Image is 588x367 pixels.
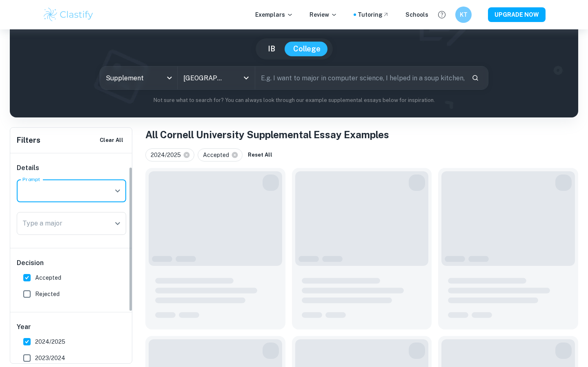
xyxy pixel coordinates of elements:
button: Reset All [246,149,274,161]
p: Review [310,10,337,19]
h6: Year [17,322,126,332]
span: 2024/2025 [35,337,65,346]
button: Search [468,71,482,85]
div: Supplement [100,66,177,89]
h1: All Cornell University Supplemental Essay Examples [145,127,578,142]
button: Open [241,72,252,84]
a: Tutoring [358,10,389,19]
button: IB [260,42,283,56]
p: Exemplars [255,10,293,19]
button: Help and Feedback [435,8,449,22]
h6: Filters [17,135,40,146]
img: Clastify logo [42,7,94,23]
button: Clear All [98,134,125,146]
p: Not sure what to search for? You can always look through our example supplemental essays below fo... [16,96,572,104]
span: Accepted [35,273,61,282]
button: UPGRADE NOW [488,7,546,22]
button: College [285,42,329,56]
button: KT [455,7,472,23]
span: Accepted [203,150,233,159]
h6: Details [17,163,126,173]
h6: Decision [17,258,126,268]
button: Open [112,185,123,197]
span: 2023/2024 [35,354,65,363]
div: 2024/2025 [145,148,194,161]
span: 2024/2025 [151,150,185,159]
span: Rejected [35,290,60,298]
a: Schools [405,10,428,19]
button: Open [112,218,123,229]
input: E.g. I want to major in computer science, I helped in a soup kitchen, I want to join the debate t... [255,66,465,89]
label: Prompt [22,176,40,183]
div: Accepted [198,148,243,161]
h6: KT [459,10,468,19]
